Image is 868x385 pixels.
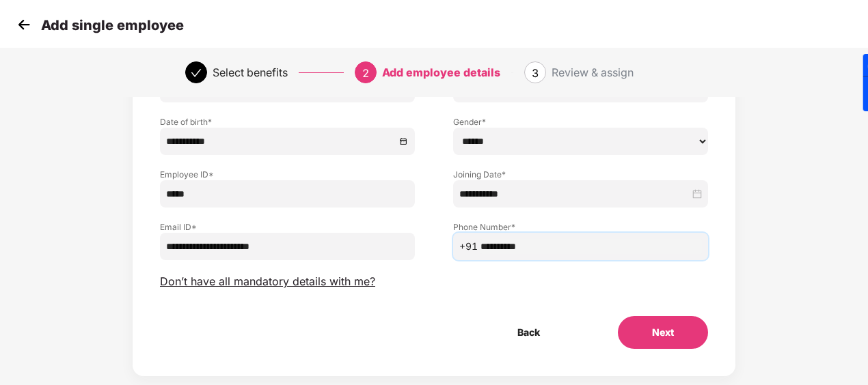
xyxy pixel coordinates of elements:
[213,61,288,83] div: Select benefits
[191,68,202,79] span: check
[453,116,708,128] label: Gender
[160,274,375,289] span: Don’t have all mandatory details with me?
[382,61,500,83] div: Add employee details
[160,221,415,233] label: Email ID
[532,66,539,80] span: 3
[41,17,184,33] p: Add single employee
[618,316,708,349] button: Next
[362,66,369,80] span: 2
[483,316,574,349] button: Back
[14,14,34,35] img: svg+xml;base64,PHN2ZyB4bWxucz0iaHR0cDovL3d3dy53My5vcmcvMjAwMC9zdmciIHdpZHRoPSIzMCIgaGVpZ2h0PSIzMC...
[453,169,708,180] label: Joining Date
[453,221,708,233] label: Phone Number
[160,116,415,128] label: Date of birth
[459,239,478,254] span: +91
[552,61,634,83] div: Review & assign
[160,169,415,180] label: Employee ID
